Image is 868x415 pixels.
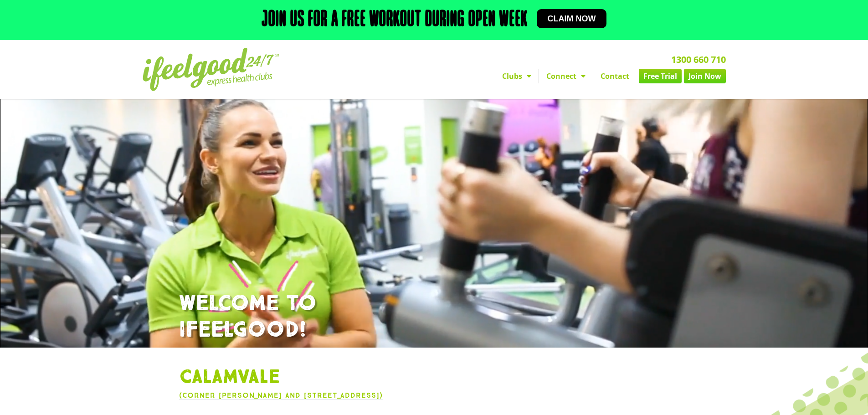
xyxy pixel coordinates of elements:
[684,69,726,83] a: Join Now
[179,366,689,389] h1: Calamvale
[537,9,607,28] a: Claim now
[350,69,726,83] nav: Menu
[179,391,383,400] a: (Corner [PERSON_NAME] and [STREET_ADDRESS])
[593,69,637,83] a: Contact
[548,15,596,23] span: Claim now
[671,53,726,66] a: 1300 660 710
[262,9,528,31] h2: Join us for a free workout during open week
[639,69,682,83] a: Free Trial
[495,69,539,83] a: Clubs
[539,69,593,83] a: Connect
[179,291,689,343] h1: WELCOME TO IFEELGOOD!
